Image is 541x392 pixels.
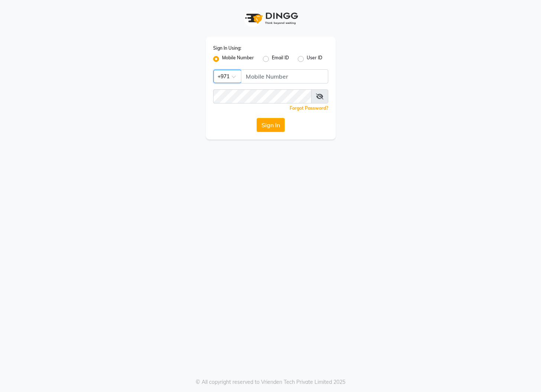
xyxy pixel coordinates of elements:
input: Username [241,69,328,83]
img: logo1.svg [241,7,300,29]
label: Sign In Using: [213,45,241,52]
button: Sign In [257,118,285,132]
label: Email ID [272,55,289,63]
label: Mobile Number [222,55,254,63]
label: User ID [307,55,322,63]
input: Username [213,89,312,103]
a: Forgot Password? [290,105,328,111]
